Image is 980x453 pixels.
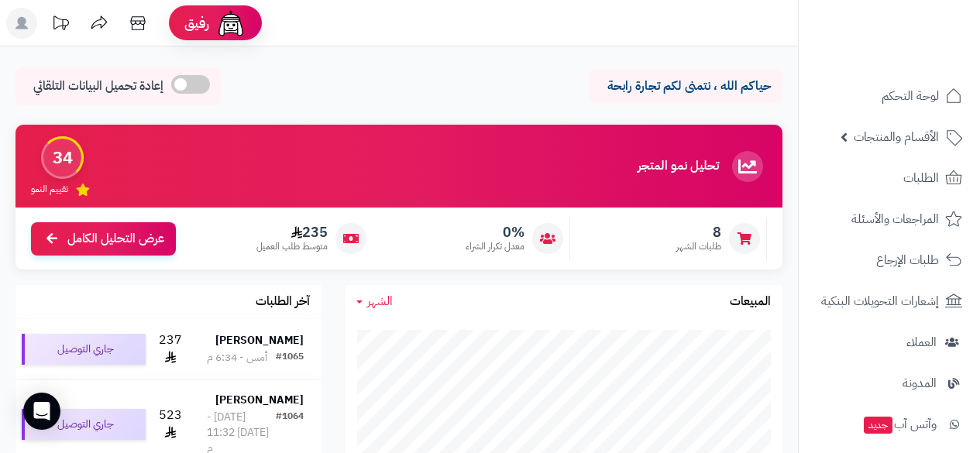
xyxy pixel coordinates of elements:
[256,240,328,253] span: متوسط طلب العميل
[808,242,971,279] a: طلبات الإرجاع
[851,208,939,230] span: المراجعات والأسئلة
[906,331,937,353] span: العملاء
[903,167,939,189] span: الطلبات
[808,406,971,443] a: وآتس آبجديد
[808,365,971,402] a: المدونة
[31,183,68,196] span: تقييم النمو
[808,324,971,361] a: العملاء
[466,224,524,241] span: 0%
[821,290,939,312] span: إشعارات التحويلات البنكية
[215,392,304,408] strong: [PERSON_NAME]
[152,319,189,379] td: 237
[808,283,971,320] a: إشعارات التحويلات البنكية
[862,414,937,435] span: وآتس آب
[215,8,246,39] img: ai-face.png
[22,409,146,440] div: جاري التوصيل
[23,393,60,430] div: Open Intercom Messenger
[882,85,939,107] span: لوحة التحكم
[41,8,80,43] a: تحديثات المنصة
[903,372,937,394] span: المدونة
[600,77,771,95] p: حياكم الله ، نتمنى لكم تجارة رابحة
[875,12,965,44] img: logo-2.png
[676,240,721,253] span: طلبات الشهر
[808,77,971,115] a: لوحة التحكم
[730,295,771,309] h3: المبيعات
[31,222,176,256] a: عرض التحليل الكامل
[67,230,164,248] span: عرض التحليل الكامل
[184,14,209,33] span: رفيق
[256,224,328,241] span: 235
[876,249,939,271] span: طلبات الإرجاع
[638,160,719,173] h3: تحليل نمو المتجر
[215,332,304,348] strong: [PERSON_NAME]
[466,240,524,253] span: معدل تكرار الشراء
[676,224,721,241] span: 8
[356,293,393,311] a: الشهر
[864,417,892,434] span: جديد
[33,77,163,95] span: إعادة تحميل البيانات التلقائي
[808,201,971,238] a: المراجعات والأسئلة
[854,126,939,148] span: الأقسام والمنتجات
[276,350,304,365] div: #1065
[367,292,393,311] span: الشهر
[207,350,267,365] div: أمس - 6:34 م
[808,160,971,197] a: الطلبات
[256,295,310,309] h3: آخر الطلبات
[22,334,146,365] div: جاري التوصيل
